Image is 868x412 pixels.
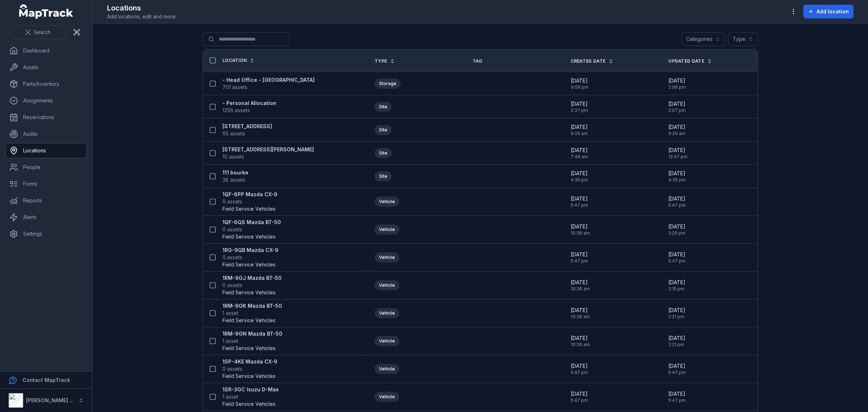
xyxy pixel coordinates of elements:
[375,252,399,262] div: Vehicle
[571,307,590,320] time: 8/15/2025, 10:36:34 AM
[222,358,277,380] a: 1SP-4KE Mazda CX-90 assetsField Service Vehicles
[222,358,277,365] strong: 1SP-4KE Mazda CX-9
[668,131,685,136] span: 9:29 am
[668,314,685,320] span: 2:21 pm
[571,314,590,320] span: 10:36 am
[571,77,588,90] time: 11/11/2024, 9:09:29 PM
[571,58,606,64] span: Created Date
[375,336,399,346] div: Vehicle
[668,58,712,64] a: Updated Date
[668,335,685,348] time: 8/18/2025, 2:21:09 PM
[571,362,588,375] time: 8/26/2025, 5:47:04 PM
[222,146,314,153] strong: [STREET_ADDRESS][PERSON_NAME]
[571,108,588,113] span: 2:37 pm
[222,274,282,296] a: 1RM-9GJ Mazda BT-500 assetsField Service Vehicles
[571,84,588,90] span: 9:09 pm
[375,58,387,64] span: Type
[668,223,685,236] time: 8/18/2025, 2:20:28 PM
[222,254,242,261] span: 0 assets
[473,58,482,64] span: Tag
[222,330,282,337] strong: 1RM-9GN Mazda BT-50
[222,130,245,137] span: 65 assets
[222,247,278,268] a: 1RG-9QB Mazda CX-90 assetsField Service Vehicles
[34,29,51,36] span: Search
[222,365,242,373] span: 0 assets
[222,302,282,310] strong: 1RM-9GK Mazda BT-50
[668,398,686,403] span: 5:47 pm
[222,205,276,213] span: Field Service Vehicles
[375,197,399,207] div: Vehicle
[222,123,272,137] a: [STREET_ADDRESS]65 assets
[222,400,276,408] span: Field Service Vehicles
[222,386,279,408] a: 1SR-3GC Isuzu D-Max1 assetField Service Vehicles
[571,77,588,84] span: [DATE]
[668,77,686,84] span: [DATE]
[681,32,725,46] button: Categories
[571,100,588,108] span: [DATE]
[668,123,685,136] time: 6/24/2025, 9:29:05 AM
[222,100,276,107] strong: - Personal Allocation
[571,131,588,136] span: 9:29 am
[571,279,590,292] time: 8/15/2025, 10:36:34 AM
[668,362,686,375] time: 8/26/2025, 5:47:04 PM
[375,308,399,318] div: Vehicle
[6,43,86,58] a: Dashboard
[668,100,686,113] time: 8/20/2025, 2:07:15 PM
[571,170,588,183] time: 11/20/2024, 4:35:12 PM
[668,342,685,348] span: 2:21 pm
[571,195,588,208] time: 8/26/2025, 5:47:04 PM
[668,390,686,403] time: 8/26/2025, 5:47:04 PM
[668,279,685,286] span: [DATE]
[668,123,685,131] span: [DATE]
[26,397,76,403] strong: [PERSON_NAME] Air
[375,171,392,181] div: Site
[6,60,86,75] a: Assets
[571,251,588,258] span: [DATE]
[222,219,281,226] strong: 1QF-6QS Mazda BT-50
[6,143,86,158] a: Locations
[668,147,688,160] time: 8/28/2025, 12:47:35 PM
[6,210,86,224] a: Alerts
[375,125,392,135] div: Site
[222,393,238,400] span: 1 asset
[668,390,686,398] span: [DATE]
[668,258,686,264] span: 5:47 pm
[375,224,399,235] div: Vehicle
[6,193,86,208] a: Reports
[571,307,590,314] span: [DATE]
[571,123,588,131] span: [DATE]
[375,79,401,89] div: Storage
[222,123,272,130] strong: [STREET_ADDRESS]
[668,335,685,342] span: [DATE]
[6,93,86,108] a: Assignments
[22,377,70,383] strong: Contact MapTrack
[375,148,392,158] div: Site
[222,146,314,160] a: [STREET_ADDRESS][PERSON_NAME]10 assets
[571,147,588,160] time: 2/19/2025, 7:49:01 AM
[222,76,315,84] strong: - Head Office - [GEOGRAPHIC_DATA]
[375,364,399,374] div: Vehicle
[375,102,392,112] div: Site
[222,345,276,352] span: Field Service Vehicles
[222,169,248,176] strong: 111 bourke
[571,195,588,202] span: [DATE]
[222,176,245,184] span: 38 assets
[668,230,685,236] span: 2:20 pm
[222,76,315,91] a: - Head Office - [GEOGRAPHIC_DATA]701 assets
[222,169,248,184] a: 111 bourke38 assets
[222,330,282,352] a: 1RM-9GN Mazda BT-501 assetField Service Vehicles
[668,251,686,264] time: 8/26/2025, 5:47:04 PM
[222,289,276,296] span: Field Service Vehicles
[571,202,588,208] span: 5:47 pm
[571,370,588,375] span: 5:47 pm
[222,198,242,205] span: 0 assets
[571,230,590,236] span: 10:36 am
[571,258,588,264] span: 5:47 pm
[222,310,238,317] span: 1 asset
[668,223,685,230] span: [DATE]
[571,251,588,264] time: 8/26/2025, 5:47:04 PM
[571,279,590,286] span: [DATE]
[222,191,277,213] a: 1QF-6PP Mazda CX-90 assetsField Service Vehicles
[222,337,238,345] span: 1 asset
[668,108,686,113] span: 2:07 pm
